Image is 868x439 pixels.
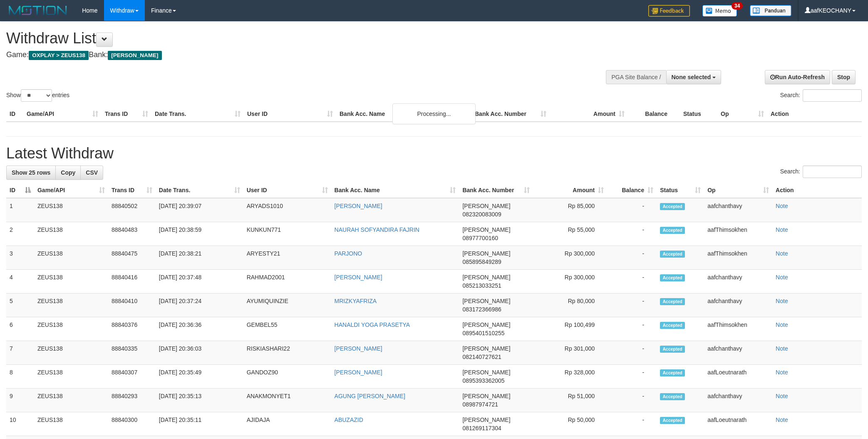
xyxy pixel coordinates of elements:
[462,377,504,384] span: Copy 0895393362005 to clipboard
[803,166,862,178] input: Search:
[6,294,34,317] td: 5
[462,393,510,399] span: [PERSON_NAME]
[462,345,510,352] span: [PERSON_NAME]
[335,416,363,423] a: ABUZAZID
[776,345,788,352] a: Note
[6,389,34,412] td: 9
[533,365,607,389] td: Rp 328,000
[462,425,501,431] span: Copy 081269117304 to clipboard
[243,246,331,270] td: ARYESTY21
[660,393,685,400] span: Accepted
[108,270,156,294] td: 88840416
[533,294,607,317] td: Rp 80,000
[462,416,510,423] span: [PERSON_NAME]
[335,369,382,376] a: [PERSON_NAME]
[832,70,856,84] a: Stop
[776,416,788,423] a: Note
[34,317,108,341] td: ZEUS138
[704,183,772,198] th: Op: activate to sort column ascending
[6,4,69,17] img: MOTION_logo.png
[243,341,331,365] td: RISKIASHARI22
[102,106,151,122] th: Trans ID
[108,246,156,270] td: 88840475
[335,226,419,233] a: NAURAH SOFYANDIRA FAJRIN
[750,5,791,16] img: panduan.png
[533,412,607,436] td: Rp 50,000
[772,183,862,198] th: Action
[660,346,685,353] span: Accepted
[6,365,34,389] td: 8
[607,294,657,317] td: -
[533,317,607,341] td: Rp 100,499
[732,2,743,10] span: 34
[156,389,243,412] td: [DATE] 20:35:13
[607,389,657,412] td: -
[462,306,501,313] span: Copy 083172366986 to clipboard
[86,169,98,176] span: CSV
[108,51,161,60] span: [PERSON_NAME]
[607,183,657,198] th: Balance: activate to sort column ascending
[717,106,767,122] th: Op
[335,250,362,257] a: PARJONO
[6,198,34,222] td: 1
[462,330,504,336] span: Copy 0895401510255 to clipboard
[156,317,243,341] td: [DATE] 20:36:36
[462,211,501,218] span: Copy 082320083009 to clipboard
[462,401,498,408] span: Copy 08987974721 to clipboard
[462,250,510,257] span: [PERSON_NAME]
[607,222,657,246] td: -
[776,274,788,281] a: Note
[462,258,501,265] span: Copy 085895849289 to clipboard
[34,365,108,389] td: ZEUS138
[462,203,510,209] span: [PERSON_NAME]
[108,365,156,389] td: 88840307
[6,89,69,102] label: Show entries
[61,169,75,176] span: Copy
[704,198,772,222] td: aafchanthavy
[6,166,56,180] a: Show 25 rows
[702,5,737,17] img: Button%20Memo.svg
[533,222,607,246] td: Rp 55,000
[462,274,510,281] span: [PERSON_NAME]
[34,198,108,222] td: ZEUS138
[462,226,510,233] span: [PERSON_NAME]
[628,106,680,122] th: Balance
[34,222,108,246] td: ZEUS138
[151,106,244,122] th: Date Trans.
[156,341,243,365] td: [DATE] 20:36:03
[660,203,685,210] span: Accepted
[462,321,510,328] span: [PERSON_NAME]
[704,270,772,294] td: aafchanthavy
[660,274,685,281] span: Accepted
[34,270,108,294] td: ZEUS138
[156,222,243,246] td: [DATE] 20:38:59
[108,183,156,198] th: Trans ID: activate to sort column ascending
[704,412,772,436] td: aafLoeutnarath
[392,103,476,124] div: Processing...
[765,70,830,84] a: Run Auto-Refresh
[680,106,717,122] th: Status
[108,389,156,412] td: 88840293
[21,89,52,102] select: Showentries
[462,235,498,241] span: Copy 08977700160 to clipboard
[335,298,377,304] a: MRIZKYAFRIZA
[803,89,862,102] input: Search:
[243,412,331,436] td: AJIDAJA
[335,274,382,281] a: [PERSON_NAME]
[660,369,685,376] span: Accepted
[704,389,772,412] td: aafchanthavy
[660,251,685,258] span: Accepted
[108,198,156,222] td: 88840502
[533,183,607,198] th: Amount: activate to sort column ascending
[156,365,243,389] td: [DATE] 20:35:49
[335,321,410,328] a: HANALDI YOGA PRASETYA
[55,166,81,180] a: Copy
[108,317,156,341] td: 88840376
[704,365,772,389] td: aafLoeutnarath
[607,412,657,436] td: -
[607,198,657,222] td: -
[607,341,657,365] td: -
[607,246,657,270] td: -
[704,246,772,270] td: aafThimsokhen
[243,317,331,341] td: GEMBEL55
